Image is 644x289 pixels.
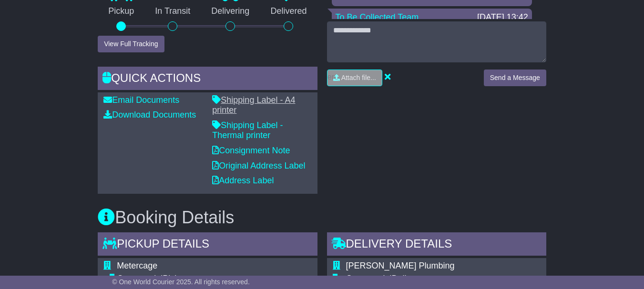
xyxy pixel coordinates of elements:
button: Send a Message [484,70,546,86]
span: [PERSON_NAME] Plumbing [346,261,455,270]
button: View Full Tracking [98,36,164,52]
a: Address Label [212,176,274,185]
div: Quick Actions [98,67,317,92]
p: Delivering [201,6,260,17]
span: © One World Courier 2025. All rights reserved. [112,278,250,286]
a: Shipping Label - A4 printer [212,95,295,115]
span: Metercage [117,261,157,270]
a: To Be Collected Team [336,12,419,22]
span: Commercial [117,274,163,283]
p: In Transit [144,6,201,17]
div: Delivery [346,274,541,284]
div: Delivery Details [327,232,546,258]
p: Pickup [98,6,144,17]
div: Pickup [117,274,311,284]
p: Delivered [260,6,317,17]
h3: Booking Details [98,208,546,227]
div: Pickup Details [98,232,317,258]
div: [DATE] 13:42 [477,12,528,23]
a: Original Address Label [212,161,305,170]
a: Email Documents [103,95,179,105]
a: Download Documents [103,110,196,120]
span: Commercial [346,274,392,283]
a: Consignment Note [212,146,290,155]
a: Shipping Label - Thermal printer [212,120,283,140]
